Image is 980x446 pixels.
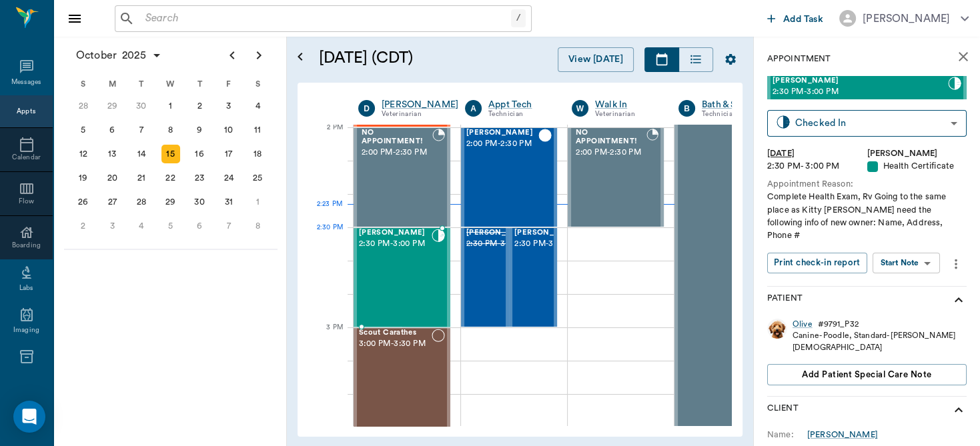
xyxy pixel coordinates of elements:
[867,147,967,160] div: [PERSON_NAME]
[161,217,180,235] div: Wednesday, November 5, 2025
[161,169,180,187] div: Wednesday, October 22, 2025
[767,402,799,418] p: Client
[11,77,42,87] div: Messages
[127,74,156,94] div: T
[13,325,39,335] div: Imaging
[140,9,511,28] input: Search
[190,193,209,211] div: Thursday, October 30, 2025
[73,46,119,65] span: October
[103,217,121,235] div: Monday, November 3, 2025
[248,97,267,115] div: Saturday, October 4, 2025
[951,292,967,308] svg: show more
[767,147,867,160] div: [DATE]
[132,97,151,115] div: Tuesday, September 30, 2025
[767,429,807,441] div: Name:
[156,74,185,94] div: W
[793,342,955,353] div: [DEMOGRAPHIC_DATA]
[219,217,238,235] div: Friday, November 7, 2025
[132,145,151,163] div: Tuesday, October 14, 2025
[190,169,209,187] div: Thursday, October 23, 2025
[214,74,243,94] div: F
[13,401,45,433] div: Open Intercom Messenger
[951,402,967,418] svg: show more
[219,169,238,187] div: Friday, October 24, 2025
[767,364,967,385] button: Add patient Special Care Note
[767,191,967,242] div: Complete Health Exam, Rv Going to the same place as Kitty [PERSON_NAME] need the following info o...
[98,74,127,94] div: M
[69,74,98,94] div: S
[74,217,93,235] div: Sunday, November 2, 2025
[219,145,238,163] div: Friday, October 17, 2025
[161,193,180,211] div: Wednesday, October 29, 2025
[74,97,93,115] div: Sunday, September 28, 2025
[248,121,267,139] div: Saturday, October 11, 2025
[74,145,93,163] div: Sunday, October 12, 2025
[161,97,180,115] div: Wednesday, October 1, 2025
[190,121,209,139] div: Thursday, October 9, 2025
[74,121,93,139] div: Sunday, October 5, 2025
[767,253,867,273] button: Print check-in report
[248,193,267,211] div: Saturday, November 1, 2025
[793,330,955,341] div: Canine - Poodle, Standard - [PERSON_NAME]
[103,169,121,187] div: Monday, October 20, 2025
[945,253,967,275] button: more
[248,169,267,187] div: Saturday, October 25, 2025
[818,319,859,330] div: # 9791_P32
[61,5,88,32] button: Close drawer
[219,97,238,115] div: Friday, October 3, 2025
[219,42,246,69] button: Previous page
[119,46,149,65] span: 2025
[773,85,948,99] span: 2:30 PM - 3:00 PM
[802,367,931,382] span: Add patient Special Care Note
[161,145,180,163] div: Today, Wednesday, October 15, 2025
[103,145,121,163] div: Monday, October 13, 2025
[767,53,831,65] p: Appointment
[190,97,209,115] div: Thursday, October 2, 2025
[558,47,634,72] button: View [DATE]
[103,97,121,115] div: Monday, September 29, 2025
[185,74,214,94] div: T
[950,43,977,70] button: close
[248,145,267,163] div: Saturday, October 18, 2025
[132,169,151,187] div: Tuesday, October 21, 2025
[243,74,272,94] div: S
[74,169,93,187] div: Sunday, October 19, 2025
[762,6,829,31] button: Add Task
[767,178,967,191] div: Appointment Reason:
[219,121,238,139] div: Friday, October 10, 2025
[19,283,33,293] div: Labs
[863,11,950,27] div: [PERSON_NAME]
[767,319,787,339] img: Profile Image
[767,292,803,308] p: Patient
[881,255,919,271] div: Start Note
[248,217,267,235] div: Saturday, November 8, 2025
[190,145,209,163] div: Thursday, October 16, 2025
[132,193,151,211] div: Tuesday, October 28, 2025
[132,217,151,235] div: Tuesday, November 4, 2025
[807,429,878,441] a: [PERSON_NAME]
[246,42,272,69] button: Next page
[829,6,979,31] button: [PERSON_NAME]
[74,193,93,211] div: Sunday, October 26, 2025
[511,9,526,27] div: /
[793,319,813,330] a: Olive
[161,121,180,139] div: Wednesday, October 8, 2025
[867,160,967,173] div: Health Certificate
[69,42,169,69] button: October2025
[292,31,308,83] button: Open calendar
[17,107,35,117] div: Appts
[767,160,867,173] div: 2:30 PM - 3:00 PM
[190,217,209,235] div: Thursday, November 6, 2025
[103,193,121,211] div: Monday, October 27, 2025
[795,115,945,131] div: Checked In
[103,121,121,139] div: Monday, October 6, 2025
[319,47,480,69] h5: [DATE] (CDT)
[773,77,948,85] span: [PERSON_NAME]
[132,121,151,139] div: Tuesday, October 7, 2025
[219,193,238,211] div: Friday, October 31, 2025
